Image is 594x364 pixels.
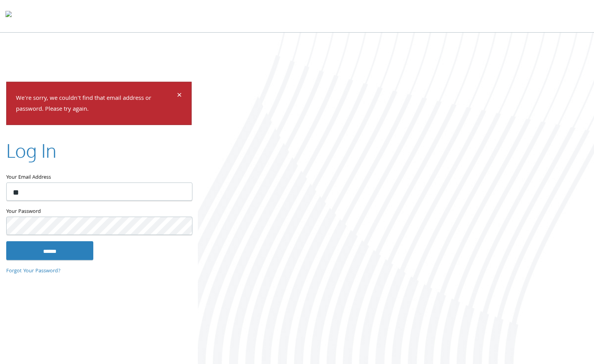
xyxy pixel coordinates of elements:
label: Your Password [6,207,192,217]
span: × [177,88,182,103]
img: todyl-logo-dark.svg [5,8,12,24]
a: Forgot Your Password? [6,266,61,275]
p: We're sorry, we couldn't find that email address or password. Please try again. [16,93,176,115]
h2: Log In [6,138,56,164]
button: Dismiss alert [177,91,182,101]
